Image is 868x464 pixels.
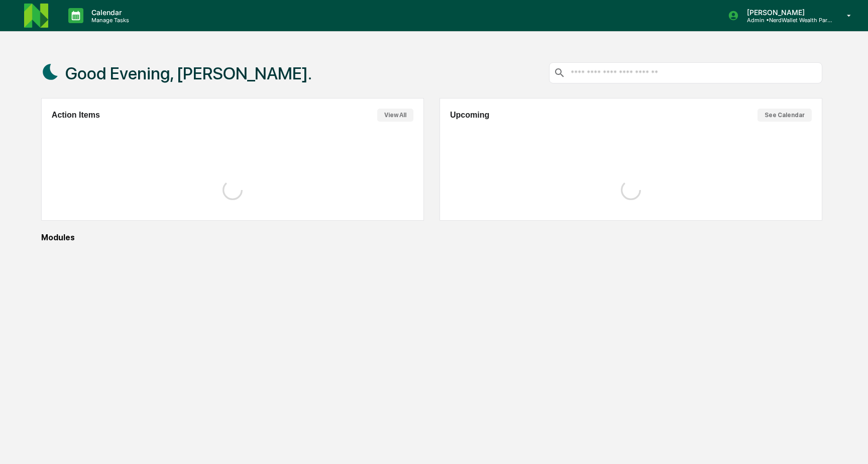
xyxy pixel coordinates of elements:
button: View All [377,109,413,122]
p: Admin • NerdWallet Wealth Partners [739,17,832,24]
p: Manage Tasks [83,17,134,24]
button: See Calendar [757,109,812,122]
img: logo [24,4,48,28]
h2: Action Items [52,111,100,120]
p: [PERSON_NAME] [739,8,832,17]
p: Calendar [83,8,134,17]
h2: Upcoming [450,111,489,120]
h1: Good Evening, [PERSON_NAME]. [65,63,312,83]
div: Modules [41,233,822,242]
